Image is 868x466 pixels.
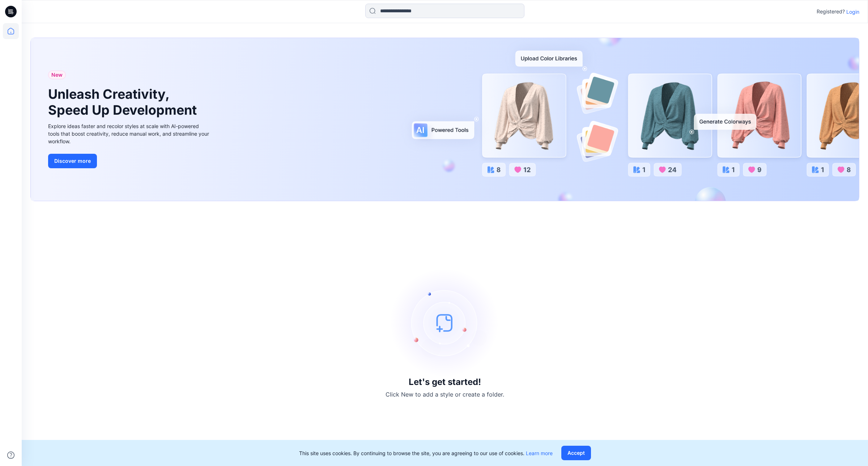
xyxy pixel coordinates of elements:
h3: Let's get started! [409,377,481,387]
a: Discover more [48,154,211,168]
a: Learn more [526,450,553,456]
p: Registered? [817,7,845,16]
p: This site uses cookies. By continuing to browse the site, you are agreeing to our use of cookies. [299,449,553,457]
span: New [51,71,63,79]
img: empty-state-image.svg [391,268,499,377]
button: Accept [561,446,591,460]
p: Login [846,8,859,16]
h1: Unleash Creativity, Speed Up Development [48,86,200,118]
button: Discover more [48,154,97,168]
div: Explore ideas faster and recolor styles at scale with AI-powered tools that boost creativity, red... [48,122,211,145]
p: Click New to add a style or create a folder. [386,390,504,399]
